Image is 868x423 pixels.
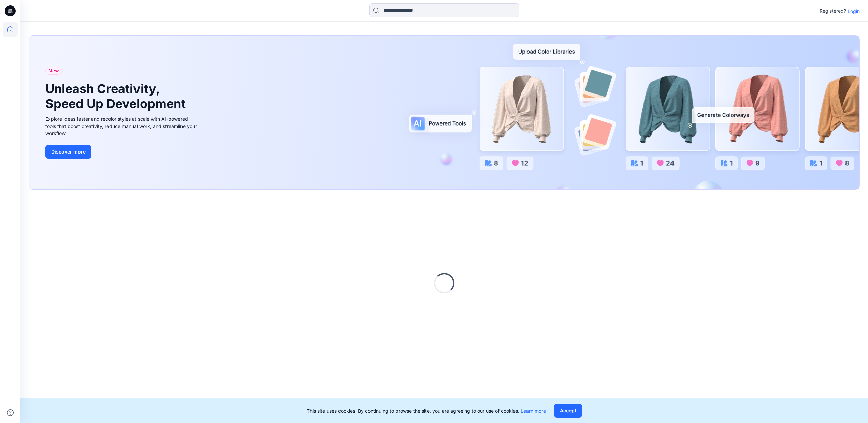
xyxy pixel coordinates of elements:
[45,82,189,111] h1: Unleash Creativity, Speed Up Development
[45,145,91,159] button: Discover more
[307,407,546,414] p: This site uses cookies. By continuing to browse the site, you are agreeing to our use of cookies.
[848,8,860,15] p: Login
[521,408,546,414] a: Learn more
[820,7,846,15] p: Registered?
[48,67,59,75] span: New
[554,404,582,418] button: Accept
[45,145,199,159] a: Discover more
[45,115,199,137] div: Explore ideas faster and recolor styles at scale with AI-powered tools that boost creativity, red...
